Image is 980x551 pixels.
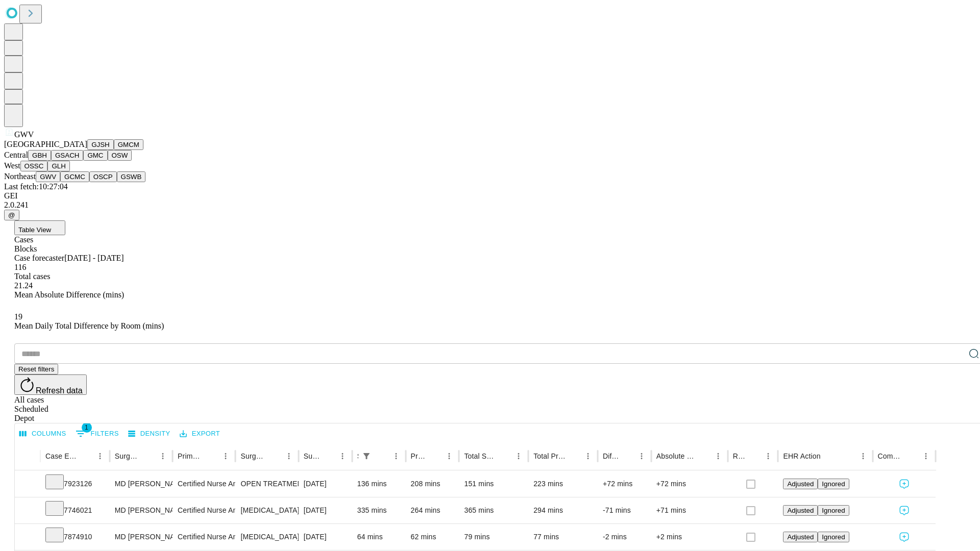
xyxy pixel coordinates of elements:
[761,449,775,463] button: Menu
[511,449,526,463] button: Menu
[178,524,230,550] div: Certified Nurse Anesthetist
[36,386,83,395] span: Refresh data
[464,452,496,460] div: Total Scheduled Duration
[359,449,374,463] button: Show filters
[156,449,170,463] button: Menu
[60,171,89,182] button: GCMC
[787,507,814,514] span: Adjusted
[51,150,83,161] button: GSACH
[533,452,566,460] div: Total Predicted Duration
[335,449,350,463] button: Menu
[14,130,34,139] span: GWV
[126,426,173,442] button: Density
[904,449,919,463] button: Sort
[357,452,358,460] div: Scheduled In Room Duration
[89,171,117,182] button: OSCP
[4,161,20,170] span: West
[115,452,140,460] div: Surgeon Name
[83,150,107,161] button: GMC
[634,449,649,463] button: Menu
[533,471,593,497] div: 223 mins
[304,471,347,497] div: [DATE]
[18,365,54,373] span: Reset filters
[359,449,374,463] div: 1 active filter
[240,524,293,550] div: [MEDICAL_DATA] PLACEMENT [MEDICAL_DATA]
[787,533,814,541] span: Adjusted
[178,452,203,460] div: Primary Service
[282,449,296,463] button: Menu
[178,471,230,497] div: Certified Nurse Anesthetist
[45,497,105,523] div: 7746021
[603,524,646,550] div: -2 mins
[4,210,19,220] button: @
[697,449,711,463] button: Sort
[20,502,35,520] button: Expand
[218,449,233,463] button: Menu
[4,151,28,159] span: Central
[603,471,646,497] div: +72 mins
[581,449,595,463] button: Menu
[464,471,523,497] div: 151 mins
[114,139,143,150] button: GMCM
[919,449,933,463] button: Menu
[20,529,35,546] button: Expand
[64,254,124,262] span: [DATE] - [DATE]
[357,497,401,523] div: 335 mins
[14,254,64,262] span: Case forecaster
[856,449,870,463] button: Menu
[117,171,146,182] button: GSWB
[4,140,87,148] span: [GEOGRAPHIC_DATA]
[108,150,132,161] button: OSW
[783,452,820,460] div: EHR Action
[14,312,22,321] span: 19
[783,479,818,489] button: Adjusted
[533,524,593,550] div: 77 mins
[82,422,92,433] span: 1
[603,497,646,523] div: -71 mins
[240,471,293,497] div: OPEN TREATMENT ANTERIOR PELVIC RING FRACTURE
[822,533,845,541] span: Ignored
[141,449,156,463] button: Sort
[822,449,836,463] button: Sort
[14,220,65,235] button: Table View
[18,226,51,234] span: Table View
[620,449,634,463] button: Sort
[4,182,68,191] span: Last fetch: 10:27:04
[73,425,121,442] button: Show filters
[45,452,78,460] div: Case Epic Id
[411,497,454,523] div: 264 mins
[822,480,845,488] span: Ignored
[93,449,107,463] button: Menu
[304,497,347,523] div: [DATE]
[79,449,93,463] button: Sort
[783,505,818,516] button: Adjusted
[36,171,60,182] button: GWV
[14,321,164,330] span: Mean Daily Total Difference by Room (mins)
[4,172,36,181] span: Northeast
[115,471,167,497] div: MD [PERSON_NAME] [PERSON_NAME] Md
[14,263,26,271] span: 116
[14,290,124,299] span: Mean Absolute Difference (mins)
[28,150,51,161] button: GBH
[747,449,761,463] button: Sort
[357,471,401,497] div: 136 mins
[47,161,69,171] button: GLH
[656,471,723,497] div: +72 mins
[733,452,746,460] div: Resolved in EHR
[603,452,619,460] div: Difference
[464,524,523,550] div: 79 mins
[411,471,454,497] div: 208 mins
[4,191,976,201] div: GEI
[822,507,845,514] span: Ignored
[204,449,218,463] button: Sort
[567,449,581,463] button: Sort
[14,364,58,374] button: Reset filters
[818,532,849,542] button: Ignored
[45,524,105,550] div: 7874910
[497,449,511,463] button: Sort
[115,524,167,550] div: MD [PERSON_NAME] [PERSON_NAME] Md
[656,452,696,460] div: Absolute Difference
[783,532,818,542] button: Adjusted
[711,449,725,463] button: Menu
[411,524,454,550] div: 62 mins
